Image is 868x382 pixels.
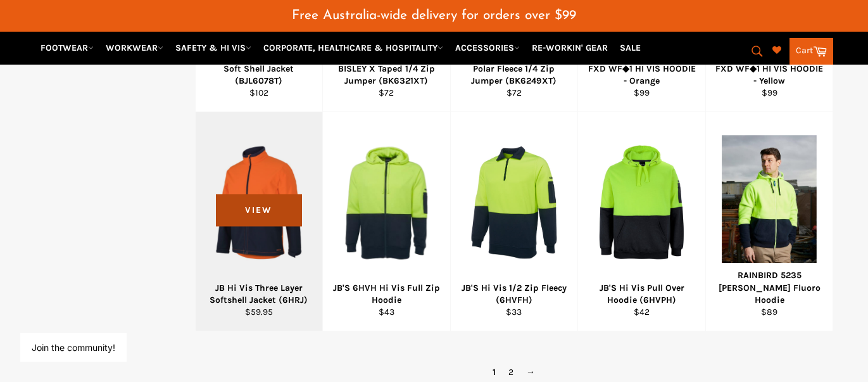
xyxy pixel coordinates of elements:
a: SAFETY & HI VIS [170,37,256,59]
a: WORKWEAR [101,37,168,59]
div: $33 [458,306,570,318]
div: $89 [714,306,825,318]
div: $99 [586,87,698,99]
div: RAINBIRD 5235 [PERSON_NAME] Fluoro Hoodie [714,269,825,306]
div: BISLEY X Taped 1/4 Zip Jumper (BK6321XT) [331,63,443,87]
span: Free Australia-wide delivery for orders over $99 [292,9,576,22]
a: CORPORATE, HEALTHCARE & HOSPITALITY [258,37,448,59]
img: RAINBIRD 5235 Taylor Sherpa Fluoro Hoodie - Workin' Gear [722,135,817,270]
a: RAINBIRD 5235 Taylor Sherpa Fluoro Hoodie - Workin' Gear RAINBIRD 5235 [PERSON_NAME] Fluoro Hoodi... [705,112,833,331]
img: JB'S 6HVH Hi Vis Full Zip Hoodie - Workin' Gear [339,131,434,274]
div: $72 [331,87,443,99]
a: Cart [789,38,833,65]
a: 2 [502,363,520,381]
div: JB Hi Vis Three Layer Softshell Jacket (6HRJ) [203,282,315,307]
img: JB'S 6HVFH Hi Vis 1/2 Zip Fleecy - Workin' Gear [467,144,562,261]
a: SALE [615,37,646,59]
div: FXD WF◆1 HI VIS HOODIE - Orange [586,63,698,87]
a: JB'S 6HVH Hi Vis Full Zip Hoodie - Workin' Gear JB'S 6HVH Hi Vis Full Zip Hoodie $43 [322,112,450,331]
a: JB'S 6HVPH Hi Vis Pull Over Hoodie - Workin' Gear JB'S Hi Vis Pull Over Hoodie (6HVPH) $42 [577,112,705,331]
div: BISLEY X Taped Hi Vis Polar Fleece 1/4 Zip Jumper (BK6249XT) [458,50,570,87]
button: Join the community! [32,342,115,353]
div: $42 [586,306,698,318]
div: $99 [714,87,825,99]
div: $43 [331,306,443,318]
div: JB'S Hi Vis 1/2 Zip Fleecy (6HVFH) [458,282,570,307]
img: JB'S 6HVPH Hi Vis Pull Over Hoodie - Workin' Gear [594,144,689,261]
div: JB'S 6HVH Hi Vis Full Zip Hoodie [331,282,443,307]
div: $72 [458,87,570,99]
a: FOOTWEAR [35,37,99,59]
span: View [216,194,301,226]
div: $102 [203,87,315,99]
a: Workin Gear JB Hi Vis Three Layer Softshell Jacket JB Hi Vis Three Layer Softshell Jacket (6HRJ) ... [195,112,323,331]
a: → [520,363,541,381]
a: ACCESSORIES [450,37,525,59]
a: JB'S 6HVFH Hi Vis 1/2 Zip Fleecy - Workin' Gear JB'S Hi Vis 1/2 Zip Fleecy (6HVFH) $33 [450,112,578,331]
a: RE-WORKIN' GEAR [527,37,613,59]
div: FXD WF◆1 HI VIS HOODIE - Yellow [714,63,825,87]
span: 1 [486,363,502,381]
div: JB'S Hi Vis Pull Over Hoodie (6HVPH) [586,282,698,307]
